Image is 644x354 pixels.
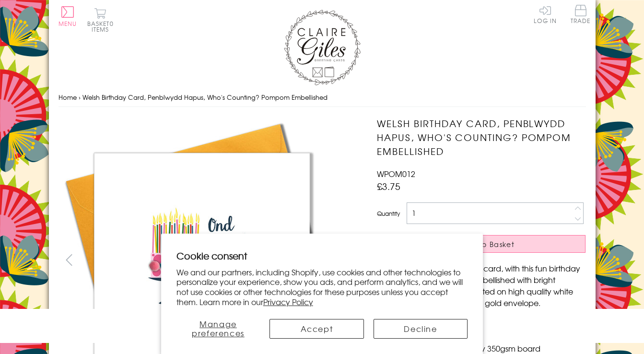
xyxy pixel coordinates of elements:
button: prev [59,249,80,271]
h1: Welsh Birthday Card, Penblwydd Hapus, Who's Counting? Pompom Embellished [377,117,585,158]
span: 0 items [92,19,114,34]
button: Menu [59,6,77,26]
li: Printed in the U.K on quality 350gsm board [386,342,585,354]
span: Trade [571,5,591,24]
a: Log In [534,5,557,24]
nav: breadcrumbs [59,88,586,107]
button: Decline [374,319,468,339]
a: Home [59,93,77,102]
span: Menu [59,19,77,28]
img: Claire Giles Greetings Cards [284,10,361,85]
span: › [79,93,81,102]
h2: Cookie consent [176,249,468,262]
span: £3.75 [377,179,400,193]
span: Welsh Birthday Card, Penblwydd Hapus, Who's Counting? Pompom Embellished [82,93,328,102]
label: Quantity [377,209,400,218]
span: Add to Basket [460,239,515,249]
p: We and our partners, including Shopify, use cookies and other technologies to personalize your ex... [176,267,468,307]
span: Manage preferences [192,318,245,339]
span: WPOM012 [377,168,415,179]
button: Accept [269,319,364,339]
a: Privacy Policy [263,296,313,307]
button: Basket0 items [87,8,114,32]
a: Trade [571,5,591,25]
button: Manage preferences [176,319,260,339]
